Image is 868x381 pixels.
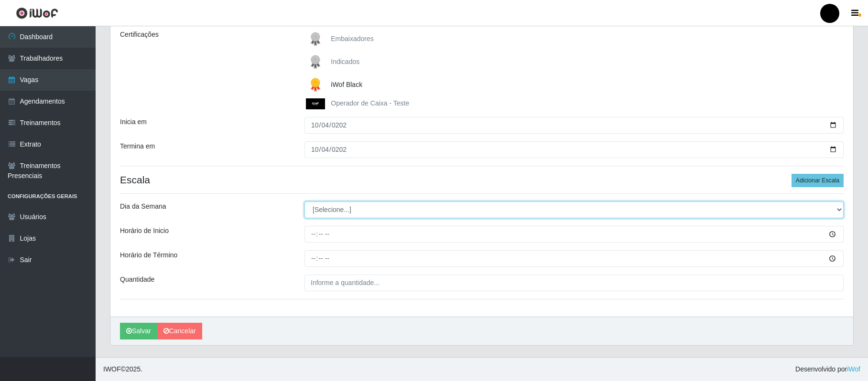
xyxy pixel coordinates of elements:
input: 00:00 [304,250,844,267]
label: Inicia em [120,117,147,127]
label: Quantidade [120,275,154,285]
img: iWof Black [306,75,329,95]
button: Salvar [120,323,157,339]
span: Desenvolvido por [795,364,860,374]
input: 00:00 [304,226,844,243]
img: Indicados [306,53,329,72]
input: 00/00/0000 [304,141,844,158]
h4: Escala [120,174,844,186]
input: 00/00/0000 [304,117,844,134]
label: Termina em [120,141,155,151]
span: IWOF [103,365,121,373]
a: iWof [847,365,860,373]
input: Informe a quantidade... [304,275,844,291]
span: Embaixadores [331,35,374,42]
span: Operador de Caixa - Teste [331,99,409,107]
img: Operador de Caixa - Teste [306,98,329,109]
button: Adicionar Escala [792,174,844,187]
span: © 2025 . [103,364,142,374]
img: CoreUI Logo [16,7,58,19]
span: iWof Black [331,81,362,88]
label: Horário de Término [120,250,177,260]
span: Indicados [331,58,359,65]
label: Certificações [120,30,159,40]
label: Horário de Inicio [120,226,169,236]
img: Embaixadores [306,30,329,49]
a: Cancelar [157,323,202,339]
label: Dia da Semana [120,201,166,212]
